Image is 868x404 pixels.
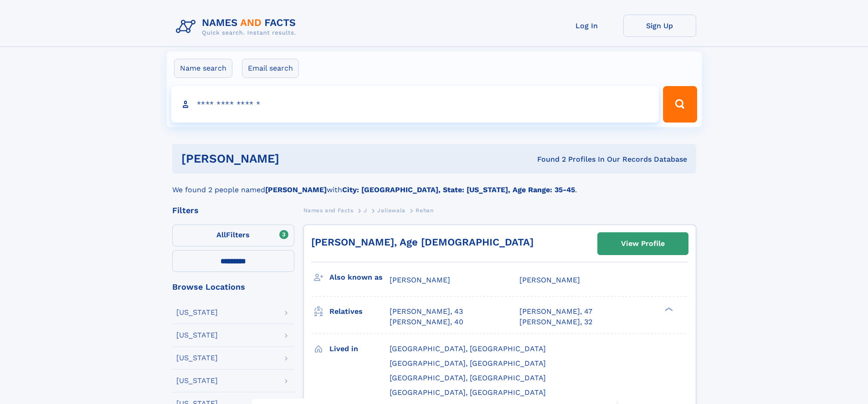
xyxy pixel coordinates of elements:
span: Rehan [416,207,433,214]
a: [PERSON_NAME], 43 [390,307,463,317]
span: Jaliawala [377,207,405,214]
label: Name search [174,59,232,78]
a: [PERSON_NAME], 40 [390,317,463,327]
h1: [PERSON_NAME] [181,153,408,164]
div: [US_STATE] [176,309,218,316]
a: J [364,205,367,216]
button: Search Button [663,86,697,123]
a: View Profile [598,233,688,255]
h3: Also known as [329,270,390,285]
div: ❯ [663,307,673,312]
span: [PERSON_NAME] [519,276,580,284]
img: Logo Names and Facts [172,15,303,39]
a: Log In [550,15,623,37]
input: search input [171,86,659,123]
div: [US_STATE] [176,332,218,339]
span: All [216,230,226,239]
div: Found 2 Profiles In Our Records Database [408,154,687,164]
a: Sign Up [623,15,696,37]
b: City: [GEOGRAPHIC_DATA], State: [US_STATE], Age Range: 35-45 [342,185,575,194]
div: Filters [172,206,294,215]
span: [GEOGRAPHIC_DATA], [GEOGRAPHIC_DATA] [390,344,546,353]
span: [GEOGRAPHIC_DATA], [GEOGRAPHIC_DATA] [390,388,546,397]
a: Names and Facts [303,205,354,216]
span: [GEOGRAPHIC_DATA], [GEOGRAPHIC_DATA] [390,373,546,382]
div: [US_STATE] [176,377,218,384]
span: J [364,207,367,214]
div: [US_STATE] [176,354,218,362]
div: View Profile [621,233,665,254]
a: [PERSON_NAME], Age [DEMOGRAPHIC_DATA] [311,236,534,248]
span: [GEOGRAPHIC_DATA], [GEOGRAPHIC_DATA] [390,359,546,368]
div: Browse Locations [172,283,294,291]
a: [PERSON_NAME], 32 [519,317,592,327]
a: Jaliawala [377,205,405,216]
b: [PERSON_NAME] [265,185,327,194]
h3: Lived in [329,341,390,357]
span: [PERSON_NAME] [390,276,450,284]
h3: Relatives [329,304,390,319]
label: Filters [172,225,294,246]
label: Email search [242,59,299,78]
div: We found 2 people named with . [172,174,696,195]
a: [PERSON_NAME], 47 [519,307,592,317]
